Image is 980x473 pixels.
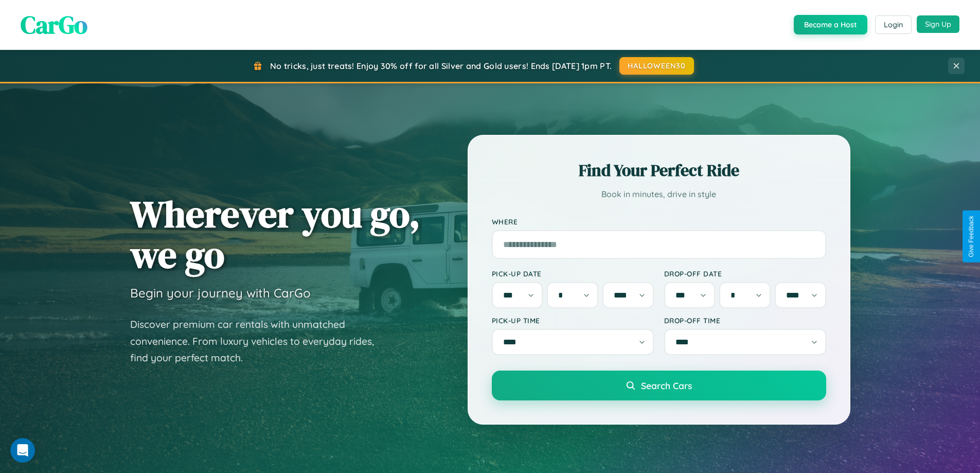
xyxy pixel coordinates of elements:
div: Give Feedback [968,216,975,257]
label: Pick-up Date [492,269,654,278]
label: Pick-up Time [492,316,654,325]
span: No tricks, just treats! Enjoy 30% off for all Silver and Gold users! Ends [DATE] 1pm PT. [270,61,612,71]
label: Drop-off Time [664,316,826,325]
h3: Begin your journey with CarGo [130,285,311,301]
button: Sign Up [917,15,959,33]
button: Become a Host [794,15,867,34]
label: Where [492,217,826,226]
h1: Wherever you go, we go [130,194,420,275]
p: Discover premium car rentals with unmatched convenience. From luxury vehicles to everyday rides, ... [130,316,387,366]
button: Search Cars [492,371,826,400]
button: HALLOWEEN30 [619,57,694,75]
h2: Find Your Perfect Ride [492,159,826,182]
iframe: Intercom live chat [10,438,35,463]
span: Search Cars [641,380,692,391]
p: Book in minutes, drive in style [492,187,826,202]
label: Drop-off Date [664,269,826,278]
button: Login [875,15,912,34]
span: CarGo [21,8,87,42]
